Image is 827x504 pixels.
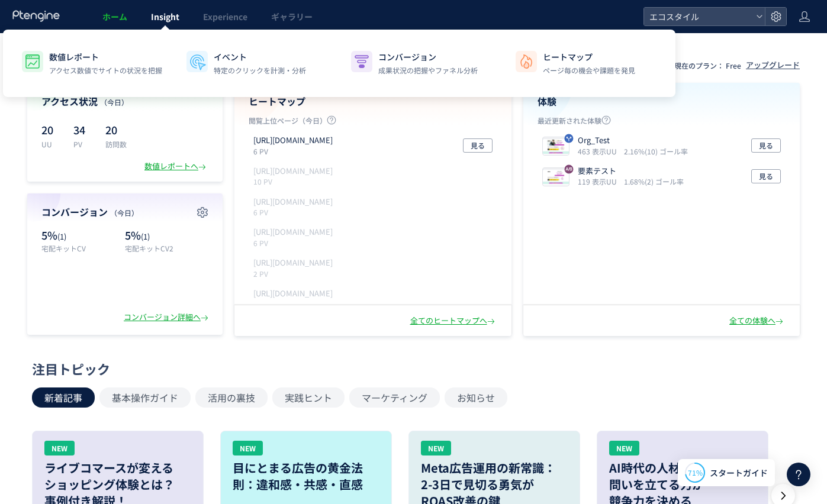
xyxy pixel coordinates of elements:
h4: コンバージョン [41,205,208,219]
span: Experience [203,11,247,22]
button: 新着記事 [32,387,95,408]
p: 20 [105,120,127,139]
p: PV [73,139,91,149]
i: 2.16%(10) ゴール率 [624,146,688,156]
button: 見る [463,138,493,153]
p: 2 PV [253,269,337,279]
span: Insight [151,11,179,22]
p: 閲覧上位ページ（今日） [249,115,497,130]
h4: アクセス状況 [41,95,208,108]
p: アクセス数値でサイトの状況を把握 [49,65,162,76]
span: 見る [471,138,485,153]
button: 活用の裏技 [195,387,268,408]
h3: 目にとまる広告の黄金法則：違和感・共感・直感 [233,460,379,493]
p: 5% [41,228,119,243]
div: NEW [421,441,451,455]
p: https://style-eco.com/takuhai-kaitori/lp01 [253,135,333,146]
div: 数値レポートへ [144,161,208,172]
div: 全てのヒートマップへ [410,315,497,327]
p: https://style-eco.com/takuhai-kaitori/moushikomi/narrow_step1.php [253,166,333,177]
p: Org_Test [578,135,683,146]
button: お知らせ [445,387,507,408]
button: 見る [751,169,781,183]
span: エコスタイル [646,8,751,25]
i: 1.68%(2) ゴール率 [624,176,684,186]
img: 09124264754c9580cbc6f7e4e81e712a1751423959640.jpeg [543,138,569,155]
p: 特定のクリックを計測・分析 [214,65,306,76]
span: スタートガイド [710,467,768,479]
span: （今日） [110,208,139,218]
h4: ヒートマップ [249,95,497,108]
p: 34 [73,120,91,139]
div: NEW [233,441,263,455]
span: 見る [759,169,773,183]
button: 実践ヒント [272,387,345,408]
p: 訪問数 [105,139,127,149]
p: 宅配キットCV2 [125,243,208,253]
img: 5986e28366fe619623ba13da9d8a9ca91752888562465.jpeg [543,169,569,186]
p: https://style-eco.com/takuhai-kaitori/moushikomi/narrow_step5.php [253,257,333,269]
span: (1) [141,231,150,242]
p: UU [41,139,59,149]
button: 基本操作ガイド [99,387,191,408]
p: 成果状況の把握やファネル分析 [378,65,478,76]
p: https://style-eco.com/takuhai-kaitori/moushikomi/wide_step1.php [253,227,333,238]
i: 463 表示UU [578,146,622,156]
span: ホーム [102,11,127,22]
p: 宅配キットCV [41,243,119,253]
p: 5% [125,228,208,243]
p: https://style-eco.com/takuhai-kaitori/moushikomi/narrow_step3.php [253,288,333,299]
div: 注目トピック [32,360,789,378]
span: 71% [688,467,703,477]
span: 見る [759,138,773,153]
i: 119 表示UU [578,176,622,186]
p: 1 PV [253,299,337,309]
div: NEW [44,441,75,455]
span: ギャラリー [271,11,313,22]
button: マーケティング [349,387,440,408]
p: 数値レポート [49,51,162,63]
p: コンバージョン [378,51,478,63]
p: 20 [41,120,59,139]
p: 6 PV [253,207,337,217]
p: 6 PV [253,238,337,248]
button: 見る [751,138,781,153]
span: (1) [57,231,66,242]
p: 現在のプラン： Free [674,60,741,70]
p: 要素テスト [578,166,679,177]
div: コンバージョン詳細へ [124,312,211,323]
p: 最近更新された体験 [538,115,786,130]
div: アップグレード [746,60,800,71]
p: イベント [214,51,306,63]
p: 10 PV [253,176,337,186]
div: 全ての体験へ [729,315,786,327]
span: （今日） [100,97,128,107]
p: https://style-eco.com/takuhai-kaitori/moushikomi/narrow_step2.php [253,196,333,208]
p: ヒートマップ [543,51,635,63]
p: 6 PV [253,146,337,156]
p: ページ毎の機会や課題を発見 [543,65,635,76]
div: NEW [609,441,639,455]
h4: 体験 [538,95,786,108]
